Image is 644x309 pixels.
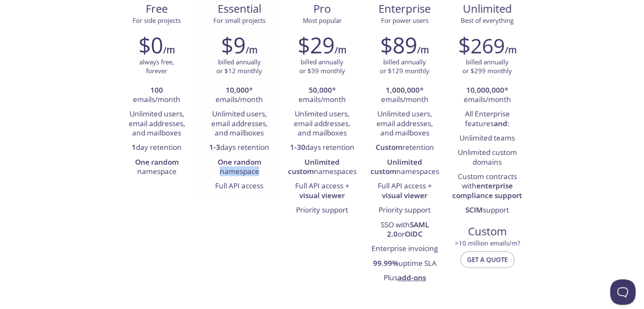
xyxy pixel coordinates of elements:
strong: 100 [150,85,163,95]
span: For side projects [133,16,181,25]
strong: 50,000 [309,85,332,95]
li: days retention [205,141,274,155]
strong: 10,000 [226,85,249,95]
h6: /m [417,43,429,57]
li: namespace [122,155,192,179]
strong: 1,000,000 [386,85,420,95]
li: Full API access + [370,179,439,203]
p: billed annually or $39 monthly [299,58,345,76]
li: All Enterprise features : [452,107,522,131]
li: Unlimited users, email addresses, and mailboxes [122,107,192,141]
span: Free [122,2,191,16]
li: Priority support [370,203,439,218]
strong: Unlimited custom [370,157,423,176]
li: * emails/month [205,83,274,108]
li: * emails/month [452,83,522,108]
span: Essential [205,2,274,16]
h2: $ [458,32,505,58]
span: > 10 million emails/m? [455,239,520,247]
li: Full API access + [287,179,357,203]
li: Unlimited custom domains [452,146,522,170]
span: Get a quote [467,254,508,265]
h6: /m [246,43,257,57]
strong: 1 [132,142,136,152]
strong: Unlimited custom [288,157,340,176]
li: Unlimited teams [452,131,522,146]
p: billed annually or $12 monthly [216,58,262,76]
iframe: Help Scout Beacon - Open [610,279,636,305]
a: add-ons [398,273,426,282]
strong: One random [218,157,261,167]
li: Plus [370,271,439,285]
span: Most popular [303,16,342,25]
li: namespaces [287,155,357,179]
span: Unlimited [463,1,512,16]
strong: and [494,119,507,128]
span: Best of everything [461,16,514,25]
li: Unlimited users, email addresses, and mailboxes [287,107,357,141]
strong: One random [135,157,179,167]
span: 269 [470,32,505,59]
h6: /m [163,43,175,57]
p: billed annually or $299 monthly [462,58,512,76]
li: days retention [287,141,357,155]
strong: OIDC [405,229,423,239]
button: Get a quote [460,251,514,268]
span: For small projects [213,16,265,25]
li: * emails/month [287,83,357,108]
strong: 1-3 [209,142,220,152]
li: day retention [122,141,192,155]
li: * emails/month [370,83,439,108]
strong: SCIM [465,205,483,215]
h6: /m [334,43,346,57]
h6: /m [505,43,517,57]
li: namespaces [370,155,439,179]
li: emails/month [122,83,192,108]
li: Priority support [287,203,357,218]
li: Custom contracts with [452,170,522,203]
strong: 1-30 [290,142,305,152]
span: Enterprise [370,2,439,16]
li: Full API access [205,179,274,193]
strong: SAML 2.0 [387,220,429,239]
h2: $89 [380,32,417,58]
span: Pro [287,2,357,16]
h2: $9 [221,32,246,58]
span: Custom [453,224,522,239]
strong: visual viewer [382,190,427,200]
li: uptime SLA [370,257,439,271]
p: always free, forever [139,58,174,76]
li: Enterprise invoicing [370,242,439,256]
strong: enterprise compliance support [452,181,522,200]
li: namespace [205,155,274,179]
h2: $0 [138,32,163,58]
li: Unlimited users, email addresses, and mailboxes [205,107,274,141]
strong: 99.99% [373,258,398,268]
li: Unlimited users, email addresses, and mailboxes [370,107,439,141]
li: retention [370,141,439,155]
strong: 10,000,000 [466,85,504,95]
li: SSO with or [370,218,439,242]
p: billed annually or $129 monthly [380,58,429,76]
h2: $29 [298,32,334,58]
li: support [452,203,522,218]
span: For power users [381,16,428,25]
strong: Custom [376,142,402,152]
strong: visual viewer [299,190,345,200]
